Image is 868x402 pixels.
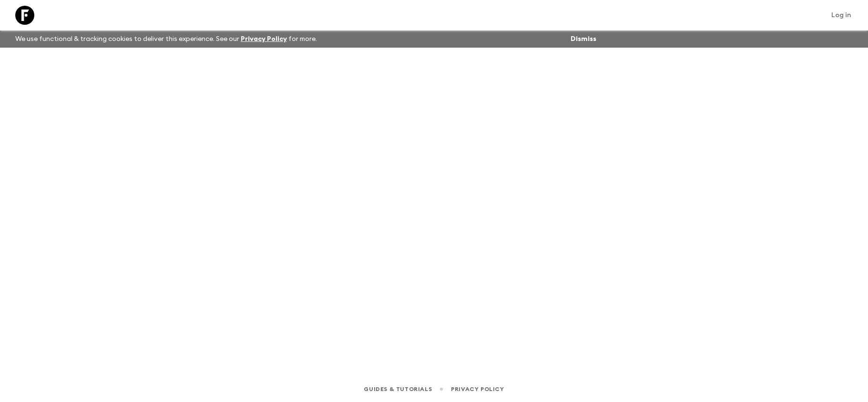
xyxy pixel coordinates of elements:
a: Privacy Policy [451,384,504,394]
a: Guides & Tutorials [364,384,432,394]
button: Dismiss [568,32,599,46]
a: Privacy Policy [241,36,287,42]
p: We use functional & tracking cookies to deliver this experience. See our for more. [11,30,321,48]
a: Log in [826,9,857,22]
